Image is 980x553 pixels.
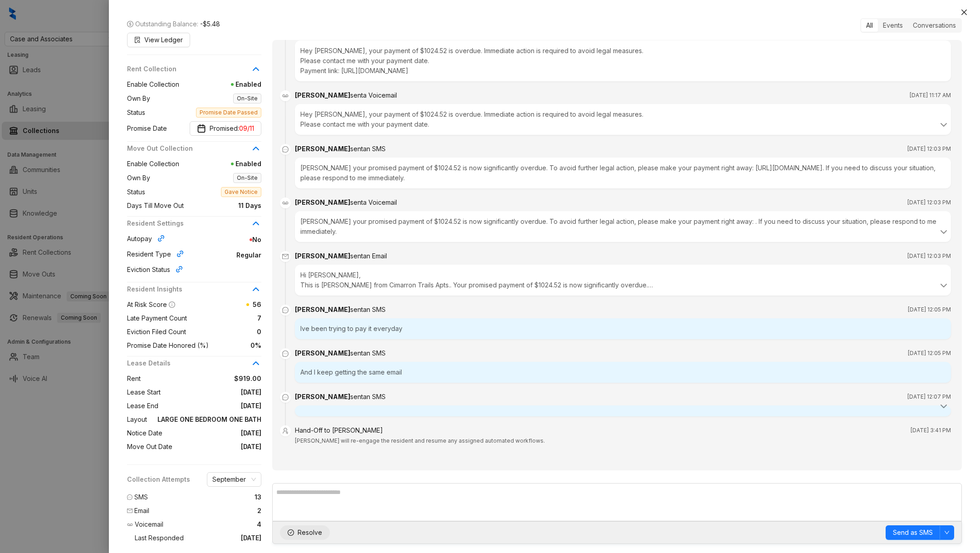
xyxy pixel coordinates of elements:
span: On-Site [233,173,261,183]
span: [DATE] 12:05 PM [908,349,951,358]
span: Last Responded [135,533,184,543]
span: [DATE] [161,387,261,397]
span: $919.00 [141,374,261,384]
span: At Risk Score [127,301,167,308]
span: Collection Attempts [127,474,190,484]
span: Days Till Move Out [127,201,184,211]
span: Enabled [179,159,261,169]
img: Last Responded Icon [127,535,133,541]
span: Promised: [210,123,254,133]
div: Autopay [127,234,168,246]
span: info-circle [169,301,175,308]
span: sent a Voicemail [350,198,397,206]
span: 13 [255,492,261,502]
span: [DATE] [158,401,261,411]
span: Resident Settings [127,218,250,228]
span: Send as SMS [893,528,933,538]
span: dollar [127,21,133,27]
div: [PERSON_NAME] [295,197,397,207]
span: [DATE] 12:05 PM [908,305,951,314]
div: And I keep getting the same email [295,362,951,383]
span: Gave Notice [221,187,261,197]
span: sent an Email [350,252,387,260]
img: Voicemail Icon [127,522,133,528]
span: [DATE] 11:17 AM [910,91,951,100]
span: message [280,348,291,359]
span: [DATE] [241,533,261,543]
span: sent an SMS [350,349,386,357]
div: All [861,19,878,32]
span: sent an SMS [350,306,386,313]
span: Regular [187,250,261,260]
span: [DATE] 12:03 PM [907,252,951,261]
div: Ive been trying to pay it everyday [295,318,951,339]
img: Voicemail Icon [280,90,291,101]
div: Eviction Status [127,265,186,276]
span: September [212,473,256,486]
span: [PERSON_NAME] will re-engage the resident and resume any assigned automated workflows. [295,437,545,444]
div: Hey [PERSON_NAME], your payment of $1024.52 is overdue. Immediate action is required to avoid leg... [295,40,951,81]
span: sent an SMS [350,393,386,400]
img: Voicemail Icon [280,197,291,208]
button: Send as SMS [886,525,940,540]
div: Rent Collection [127,64,261,79]
span: LARGE ONE BEDROOM ONE BATH [147,415,261,425]
span: Status [127,108,145,118]
span: 0% [209,341,261,351]
span: check-circle [288,529,294,536]
span: Layout [127,415,147,425]
span: Notice Date [127,428,162,438]
span: message [280,392,291,403]
span: 09/11 [239,123,254,133]
span: mail [127,508,132,513]
span: View Ledger [144,35,183,45]
span: Enable Collection [127,159,179,169]
span: SMS [134,492,148,502]
span: 2 [257,506,261,516]
span: sent a Voicemail [350,91,397,99]
div: [PERSON_NAME] [295,305,386,315]
span: close [960,9,968,16]
span: Eviction Filed Count [127,327,186,337]
div: Resident Type [127,249,187,261]
span: message [280,144,291,155]
div: Events [878,19,908,32]
span: Lease End [127,401,158,411]
div: [PERSON_NAME] [295,392,386,402]
span: Promise Date Honored (%) [127,341,209,351]
span: On-Site [233,94,261,104]
div: [PERSON_NAME] [295,90,397,100]
button: Promise DatePromised: 09/11 [190,121,261,136]
div: Resident Insights [127,284,261,300]
div: Conversations [908,19,961,32]
span: user-switch [280,425,291,436]
span: Own By [127,94,150,104]
span: Lease Details [127,358,250,368]
span: 4 [257,519,261,529]
span: 7 [187,313,261,323]
div: [PERSON_NAME] [295,348,386,358]
span: message [280,305,291,316]
span: [DATE] 12:03 PM [907,144,951,153]
div: Lease Details [127,358,261,374]
div: [PERSON_NAME] your promised payment of $1024.52 is now significantly overdue. To avoid further le... [295,158,951,188]
span: Move Out Collection [127,143,250,153]
span: Own By [127,173,150,183]
span: [DATE] 3:41 PM [911,426,951,435]
div: segmented control [860,18,962,33]
span: mail [280,251,291,262]
span: Email [134,506,149,516]
span: Resident Insights [127,284,250,294]
span: Promise Date [127,123,167,133]
button: View Ledger [127,33,190,47]
span: Voicemail [135,519,163,529]
button: Close [959,7,970,18]
span: Enabled [179,79,261,89]
span: Enable Collection [127,79,179,89]
span: [DATE] [172,442,261,452]
span: sent an SMS [350,145,386,153]
img: Promise Date [197,124,206,133]
span: [DATE] 12:07 PM [907,392,951,401]
span: Outstanding Balance: [127,19,220,29]
span: 0 [186,327,261,337]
